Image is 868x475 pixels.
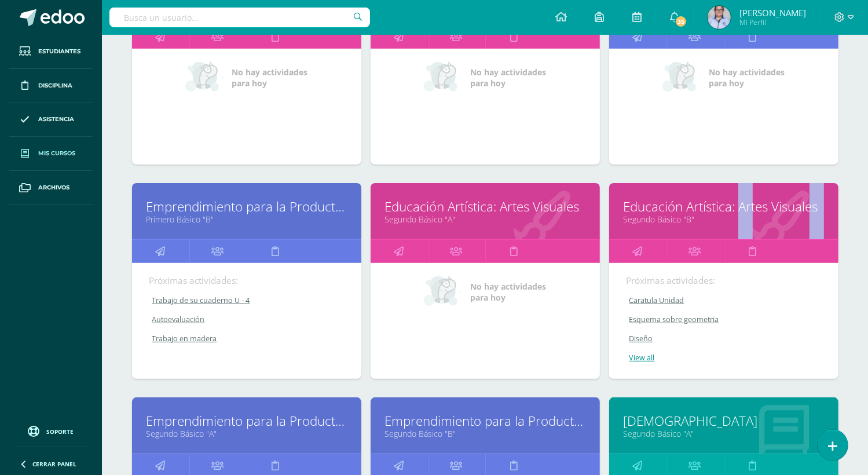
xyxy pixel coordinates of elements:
[9,35,93,69] a: Estudiantes
[147,428,347,439] a: Segundo Básico "A"
[385,412,585,430] a: Emprendimiento para la Productividad
[149,295,345,305] a: Trabajo de su cuaderno U - 4
[38,183,69,192] span: Archivos
[739,7,806,19] span: [PERSON_NAME]
[38,115,74,124] span: Asistencia
[627,353,822,363] a: View all
[9,103,93,137] a: Asistencia
[38,81,72,90] span: Disciplina
[424,60,462,95] img: no_activities_small.png
[149,334,345,344] a: Trabajo en madera
[708,6,731,29] img: 1dda184af6efa5d482d83f07e0e6c382.png
[624,214,824,225] a: Segundo Básico "B"
[38,149,75,158] span: Mis cursos
[624,412,824,430] a: [DEMOGRAPHIC_DATA]
[627,295,822,305] a: Caratula Unidad
[9,171,93,205] a: Archivos
[470,281,546,303] span: No hay actividades para hoy
[627,334,822,344] a: Diseño
[424,275,462,309] img: no_activities_small.png
[385,198,585,215] a: Educación Artística: Artes Visuales
[147,214,347,225] a: Primero Básico "B"
[627,275,821,287] div: Próximas actividades:
[47,427,74,436] span: Soporte
[185,60,224,95] img: no_activities_small.png
[32,460,76,468] span: Cerrar panel
[470,67,546,89] span: No hay actividades para hoy
[627,315,822,324] a: Esquema sobre geometria
[109,8,370,27] input: Busca un usuario...
[149,315,345,324] a: Autoevaluación
[739,17,806,27] span: Mi Perfil
[709,67,785,89] span: No hay actividades para hoy
[385,428,585,439] a: Segundo Básico "B"
[675,15,687,28] span: 35
[624,198,824,215] a: Educación Artística: Artes Visuales
[385,214,585,225] a: Segundo Básico "A"
[14,423,88,439] a: Soporte
[149,275,344,287] div: Próximas actividades:
[147,198,347,215] a: Emprendimiento para la Productividad
[232,67,307,89] span: No hay actividades para hoy
[9,69,93,103] a: Disciplina
[624,428,824,439] a: Segundo Básico "A"
[147,412,347,430] a: Emprendimiento para la Productividad
[38,47,80,56] span: Estudiantes
[9,137,93,171] a: Mis cursos
[662,60,701,95] img: no_activities_small.png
